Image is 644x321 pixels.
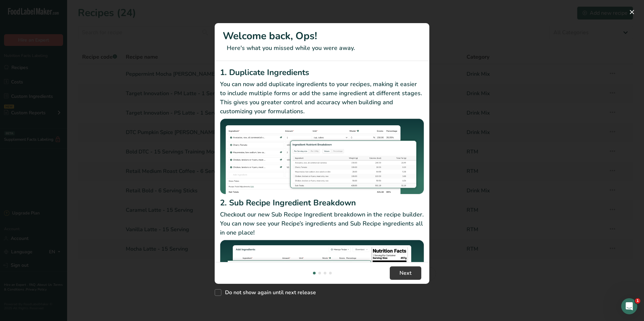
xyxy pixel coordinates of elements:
[635,298,640,304] span: 1
[390,266,421,280] button: Next
[220,119,424,195] img: Duplicate Ingredients
[220,240,424,316] img: Sub Recipe Ingredient Breakdown
[223,44,421,53] p: Here's what you missed while you were away.
[221,289,316,296] span: Do not show again until next release
[223,28,421,44] h1: Welcome back, Ops!
[220,66,424,78] h2: 1. Duplicate Ingredients
[220,197,424,209] h2: 2. Sub Recipe Ingredient Breakdown
[220,80,424,116] p: You can now add duplicate ingredients to your recipes, making it easier to include multiple forms...
[621,298,637,314] iframe: Intercom live chat
[220,210,424,237] p: Checkout our new Sub Recipe Ingredient breakdown in the recipe builder. You can now see your Reci...
[399,269,412,277] span: Next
